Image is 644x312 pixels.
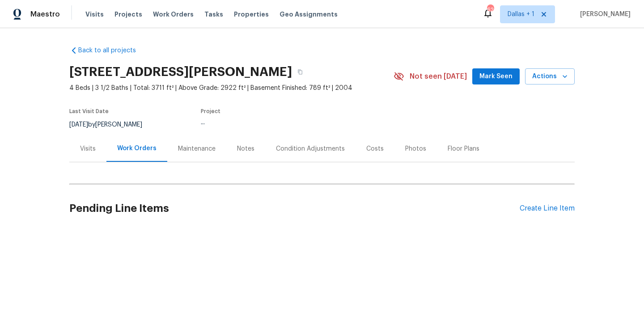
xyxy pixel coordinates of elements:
[532,71,568,82] span: Actions
[69,67,292,76] h2: [STREET_ADDRESS][PERSON_NAME]
[178,144,216,153] div: Maintenance
[201,109,220,114] span: Project
[204,11,223,17] span: Tasks
[234,10,269,19] span: Properties
[117,144,157,153] div: Work Orders
[479,71,513,82] span: Mark Seen
[280,10,338,19] span: Geo Assignments
[410,72,467,81] span: Not seen [DATE]
[69,84,394,93] span: 4 Beds | 3 1/2 Baths | Total: 3711 ft² | Above Grade: 2922 ft² | Basement Finished: 789 ft² | 2004
[576,10,631,19] span: [PERSON_NAME]
[366,144,384,153] div: Costs
[276,144,345,153] div: Condition Adjustments
[80,144,96,153] div: Visits
[237,144,254,153] div: Notes
[114,10,142,19] span: Projects
[405,144,426,153] div: Photos
[508,10,534,19] span: Dallas + 1
[520,204,575,213] div: Create Line Item
[153,10,194,19] span: Work Orders
[487,5,493,14] div: 62
[472,68,520,85] button: Mark Seen
[69,119,153,130] div: by [PERSON_NAME]
[69,109,109,114] span: Last Visit Date
[30,10,60,19] span: Maestro
[85,10,104,19] span: Visits
[69,188,520,229] h2: Pending Line Items
[448,144,479,153] div: Floor Plans
[69,122,88,128] span: [DATE]
[525,68,575,85] button: Actions
[69,46,155,55] a: Back to all projects
[292,64,308,80] button: Copy Address
[201,119,373,126] div: ...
